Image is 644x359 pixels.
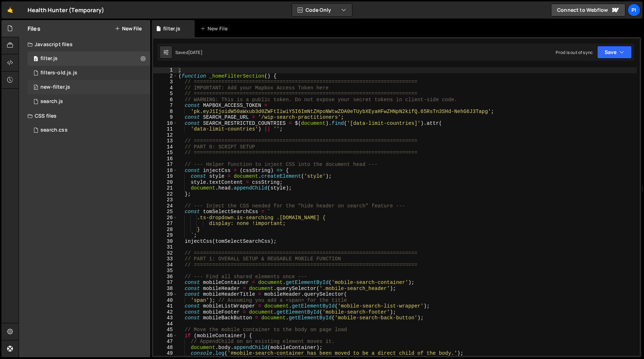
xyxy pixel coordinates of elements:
div: 25 [153,209,177,215]
a: Pi [628,4,640,16]
div: filters-old.js.js [40,70,77,76]
div: 2 [153,73,177,79]
div: 37 [153,280,177,286]
div: filter.js [163,25,180,32]
div: 18 [153,168,177,174]
div: 43 [153,315,177,321]
div: 20 [153,179,177,186]
div: 40 [153,297,177,304]
div: 3 [153,79,177,85]
div: 48 [153,345,177,351]
div: 34 [153,262,177,268]
div: 17 [153,162,177,168]
div: 44 [153,321,177,327]
button: Code Only [292,4,352,16]
div: 16494/44708.js [28,51,150,66]
div: 12 [153,132,177,138]
div: 15 [153,150,177,156]
div: 16494/45041.js [28,94,150,109]
div: Prod is out of sync [556,49,593,55]
button: New File [115,26,142,31]
div: 32 [153,250,177,256]
div: Javascript files [19,37,150,51]
div: 28 [153,227,177,233]
div: 16494/45743.css [28,123,150,137]
div: 42 [153,309,177,315]
a: 🤙 [1,1,19,19]
div: 21 [153,185,177,191]
div: 49 [153,350,177,356]
div: 47 [153,339,177,345]
div: 24 [153,203,177,209]
div: 16494/45764.js [28,66,150,80]
div: 41 [153,303,177,309]
div: 16494/46184.js [28,80,150,94]
div: 33 [153,256,177,262]
div: 13 [153,138,177,144]
div: filter.js [40,55,58,62]
div: 35 [153,268,177,274]
div: 14 [153,144,177,150]
div: 26 [153,215,177,221]
div: 1 [153,67,177,73]
span: 0 [34,56,38,62]
div: 36 [153,274,177,280]
div: 29 [153,232,177,238]
h2: Files [28,25,40,33]
div: 30 [153,238,177,245]
div: 4 [153,85,177,91]
div: CSS files [19,109,150,123]
div: 8 [153,109,177,115]
div: 22 [153,191,177,197]
div: Health Hunter (Temporary) [28,6,104,14]
div: new-filter.js [40,84,70,90]
a: Connect to Webflow [551,4,625,16]
button: Save [597,46,632,59]
div: 6 [153,97,177,103]
div: 38 [153,286,177,292]
div: 5 [153,91,177,97]
div: 23 [153,197,177,203]
div: 7 [153,103,177,109]
div: 19 [153,173,177,179]
span: 0 [34,85,38,91]
div: 10 [153,121,177,127]
div: 31 [153,244,177,250]
div: 16 [153,156,177,162]
div: 46 [153,333,177,339]
div: 39 [153,291,177,297]
div: Saved [175,49,203,55]
div: 11 [153,126,177,132]
div: 45 [153,327,177,333]
div: 9 [153,114,177,121]
div: 27 [153,221,177,227]
div: search.css [40,127,68,133]
div: search.js [40,98,63,105]
div: New File [200,25,230,32]
div: [DATE] [188,49,203,55]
